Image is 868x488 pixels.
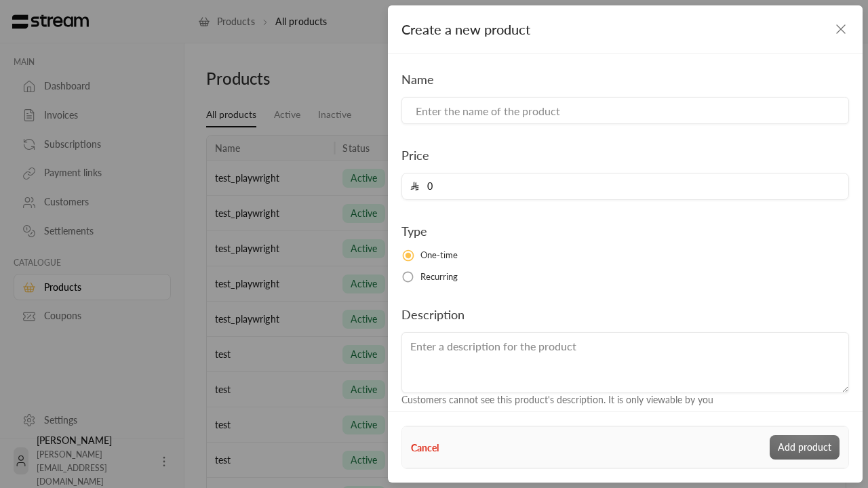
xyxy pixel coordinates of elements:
[420,249,458,262] span: One-time
[401,222,427,241] label: Type
[420,270,458,284] span: Recurring
[401,70,434,89] label: Name
[411,441,439,455] button: Cancel
[401,21,530,37] span: Create a new product
[401,146,429,165] label: Price
[419,174,840,199] input: Enter the price for the product
[401,305,465,324] label: Description
[401,97,849,124] input: Enter the name of the product
[401,394,713,405] span: Customers cannot see this product's description. It is only viewable by you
